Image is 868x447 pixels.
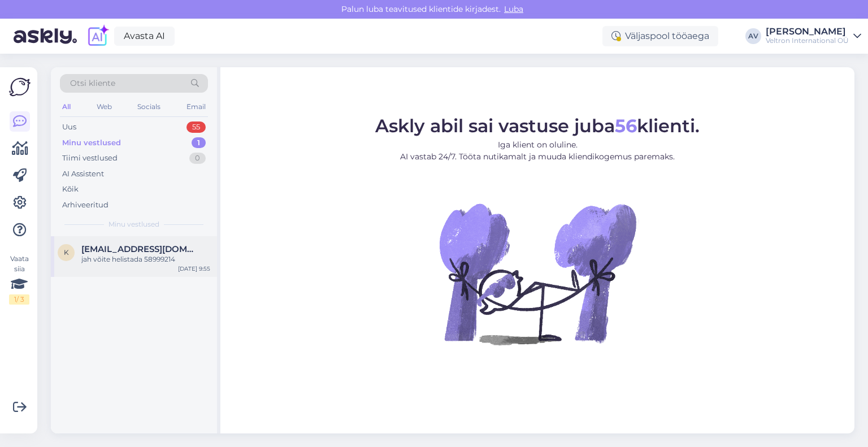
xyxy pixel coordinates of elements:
[62,121,76,133] div: Uus
[81,254,210,264] div: jah võite helistada 58999214
[62,153,118,164] div: Tiimi vestlused
[766,36,849,45] div: Veltron International OÜ
[9,294,29,305] div: 1 / 3
[745,28,761,44] div: AV
[108,219,159,229] span: Minu vestlused
[9,254,29,305] div: Vaata siia
[70,77,115,89] span: Otsi kliente
[186,121,206,133] div: 55
[60,99,73,114] div: All
[81,244,199,254] span: kyllitedre@gmail.com
[135,99,163,114] div: Socials
[184,99,208,114] div: Email
[766,27,861,45] a: [PERSON_NAME]Veltron International OÜ
[178,264,210,273] div: [DATE] 9:55
[501,4,527,14] span: Luba
[94,99,114,114] div: Web
[602,26,718,46] div: Väljaspool tööaega
[9,76,31,98] img: Askly Logo
[62,168,104,180] div: AI Assistent
[62,184,79,195] div: Kõik
[766,27,849,36] div: [PERSON_NAME]
[375,139,700,163] p: Iga klient on oluline. AI vastab 24/7. Tööta nutikamalt ja muuda kliendikogemus paremaks.
[62,199,108,211] div: Arhiveeritud
[436,172,639,375] img: No Chat active
[64,248,69,257] span: k
[114,27,175,46] a: Avasta AI
[615,115,637,137] b: 56
[86,24,110,48] img: explore-ai
[62,137,121,149] div: Minu vestlused
[189,153,206,164] div: 0
[375,115,700,137] span: Askly abil sai vastuse juba klienti.
[192,137,206,149] div: 1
